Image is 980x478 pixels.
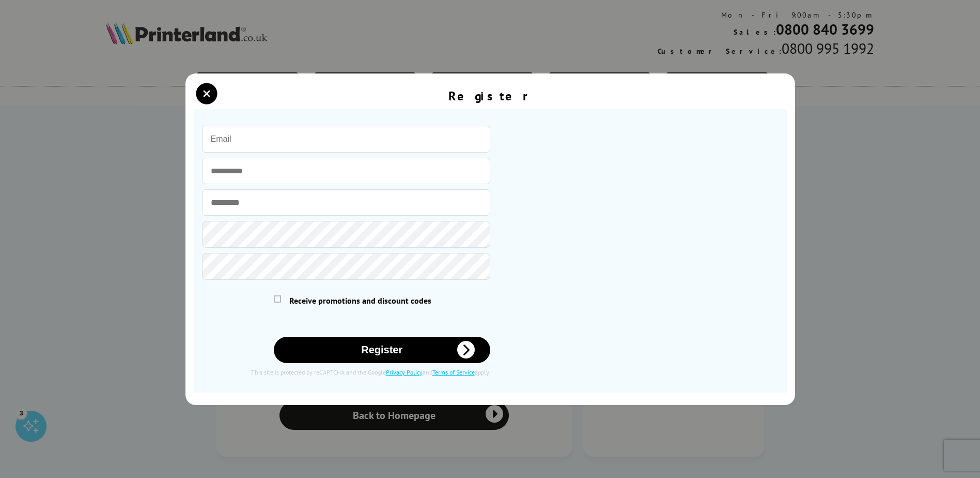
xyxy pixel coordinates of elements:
div: This site is protected by reCAPTCHA and the Google and apply. [202,368,490,376]
a: Terms of Service [432,368,475,376]
a: Privacy Policy [386,368,423,376]
input: Email [202,126,490,153]
button: close modal [199,86,214,101]
span: Receive promotions and discount codes [289,295,431,306]
div: Register [448,88,532,104]
button: Register [274,337,490,363]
